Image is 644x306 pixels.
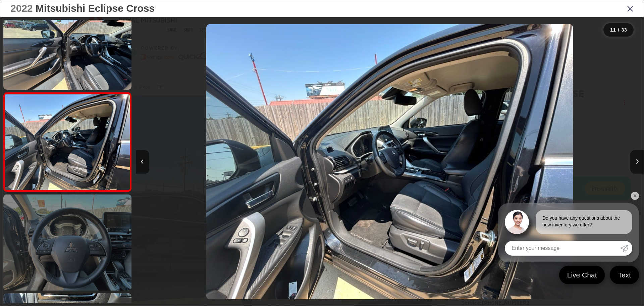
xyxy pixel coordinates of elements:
a: Live Chat [559,266,605,284]
span: Live Chat [564,270,600,279]
button: Next image [630,150,644,174]
span: 33 [621,27,627,33]
div: 2022 Mitsubishi Eclipse Cross SE 10 [136,24,644,300]
div: Do you have any questions about the new inventory we offer? [536,210,632,234]
i: Close gallery [627,4,634,13]
img: Agent profile photo [505,210,529,234]
span: Text [614,270,634,279]
span: 11 [610,27,616,33]
span: Mitsubishi Eclipse Cross [36,3,155,14]
span: 2022 [10,3,33,14]
img: 2022 Mitsubishi Eclipse Cross SE [206,24,573,300]
button: Previous image [136,150,149,174]
a: Submit [620,241,632,256]
img: 2022 Mitsubishi Eclipse Cross SE [4,94,131,190]
span: / [617,28,620,32]
a: Text [610,266,639,284]
input: Enter your message [505,241,620,256]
